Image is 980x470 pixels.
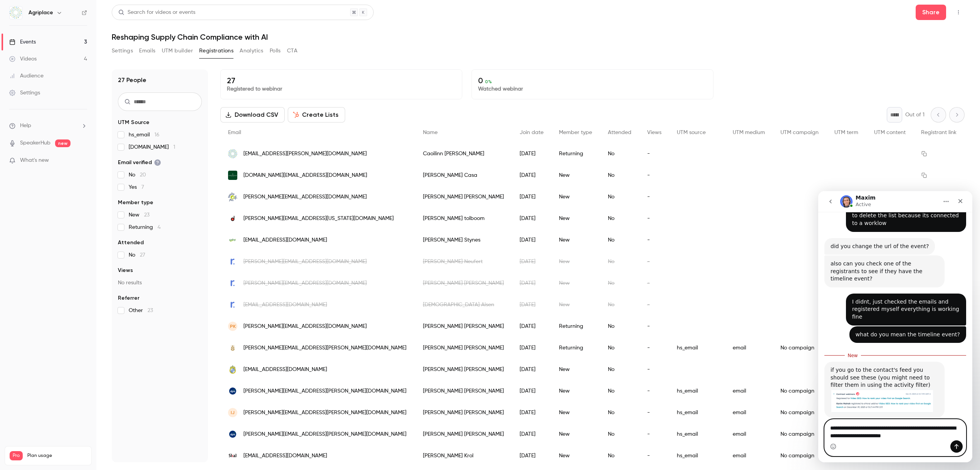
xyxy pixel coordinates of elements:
[243,452,327,460] span: [EMAIL_ADDRESS][DOMAIN_NAME]
[600,229,639,251] div: No
[415,423,512,445] div: [PERSON_NAME] [PERSON_NAME]
[228,386,237,396] img: dpsltd.com
[600,316,639,337] div: No
[112,32,965,42] h1: Reshaping Supply Chain Compliance with AI
[243,258,367,266] span: [PERSON_NAME][EMAIL_ADDRESS][DOMAIN_NAME]
[600,294,639,316] div: No
[551,208,600,229] div: New
[118,279,202,287] p: No results
[415,294,512,316] div: [DEMOGRAPHIC_DATA] Alsen
[243,409,406,417] span: [PERSON_NAME][EMAIL_ADDRESS][PERSON_NAME][DOMAIN_NAME]
[162,45,193,57] button: UTM builder
[129,307,153,314] span: Other
[551,359,600,380] div: New
[55,139,70,147] span: new
[639,143,669,164] div: -
[118,199,153,206] span: Member type
[415,359,512,380] div: [PERSON_NAME] [PERSON_NAME]
[551,272,600,294] div: New
[874,130,906,135] span: UTM content
[230,323,236,330] span: PK
[423,130,438,135] span: Name
[243,193,367,201] span: [PERSON_NAME][EMAIL_ADDRESS][DOMAIN_NAME]
[199,45,233,57] button: Registrations
[228,343,237,352] img: friessinger-muehle.de
[243,430,406,438] span: [PERSON_NAME][EMAIL_ADDRESS][PERSON_NAME][DOMAIN_NAME]
[129,183,144,191] span: Yes
[669,380,725,402] div: hs_email
[141,185,144,190] span: 7
[512,402,552,423] div: [DATE]
[228,279,237,288] img: relatico.com
[520,130,544,135] span: Join date
[10,7,22,19] img: Agriplace
[639,294,669,316] div: -
[512,164,552,186] div: [DATE]
[415,402,512,423] div: [PERSON_NAME] [PERSON_NAME]
[140,172,146,178] span: 20
[512,186,552,208] div: [DATE]
[639,445,669,467] div: -
[512,143,552,164] div: [DATE]
[173,144,175,150] span: 1
[639,380,669,402] div: -
[551,294,600,316] div: New
[243,322,367,331] span: [PERSON_NAME][EMAIL_ADDRESS][DOMAIN_NAME]
[551,380,600,402] div: New
[9,38,36,46] div: Events
[243,150,367,158] span: [EMAIL_ADDRESS][PERSON_NAME][DOMAIN_NAME]
[129,171,146,179] span: No
[551,164,600,186] div: New
[118,294,139,302] span: Referrer
[270,45,281,57] button: Polls
[639,164,669,186] div: -
[600,186,639,208] div: No
[415,164,512,186] div: [PERSON_NAME] Casa
[639,423,669,445] div: -
[10,451,23,460] span: Pro
[916,5,946,20] button: Share
[20,156,49,164] span: What's new
[243,171,367,180] span: [DOMAIN_NAME][EMAIL_ADDRESS][DOMAIN_NAME]
[227,85,456,93] p: Registered to webinar
[780,130,819,135] span: UTM campaign
[639,208,669,229] div: -
[118,267,133,274] span: Views
[551,337,600,359] div: Returning
[228,149,237,158] img: agriplace.com
[118,159,161,166] span: Email verified
[228,300,237,309] img: relatico.com
[512,380,552,402] div: [DATE]
[669,445,725,467] div: hs_email
[512,337,552,359] div: [DATE]
[512,208,552,229] div: [DATE]
[905,111,925,119] p: Out of 1
[725,380,773,402] div: email
[512,251,552,272] div: [DATE]
[773,380,827,402] div: No campaign
[512,294,552,316] div: [DATE]
[140,252,145,258] span: 27
[228,365,237,374] img: uc.cl
[415,251,512,272] div: [PERSON_NAME] Neufert
[551,316,600,337] div: Returning
[9,122,87,130] li: help-dropdown-opener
